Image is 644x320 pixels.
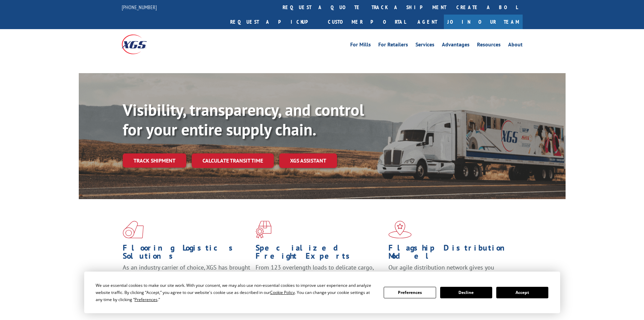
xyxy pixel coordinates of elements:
h1: Flagship Distribution Model [388,244,516,263]
span: As an industry carrier of choice, XGS has brought innovation and dedication to flooring logistics... [123,263,250,287]
button: Preferences [384,287,436,298]
img: xgs-icon-flagship-distribution-model-red [388,221,412,238]
a: About [508,42,523,49]
p: From 123 overlength loads to delicate cargo, our experienced staff knows the best way to move you... [256,263,383,294]
button: Accept [496,287,548,298]
span: Our agile distribution network gives you nationwide inventory management on demand. [388,263,513,279]
a: Request a pickup [225,15,323,29]
a: Join Our Team [444,15,523,29]
h1: Specialized Freight Experts [256,244,383,263]
a: Advantages [442,42,470,49]
img: xgs-icon-focused-on-flooring-red [256,221,271,238]
div: Cookie Consent Prompt [84,272,560,313]
a: Calculate transit time [192,153,274,168]
a: Customer Portal [323,15,411,29]
div: We use essential cookies to make our site work. With your consent, we may also use non-essential ... [96,282,376,303]
span: Preferences [135,297,158,302]
a: For Retailers [378,42,408,49]
b: Visibility, transparency, and control for your entire supply chain. [123,99,364,140]
a: Agent [411,15,444,29]
h1: Flooring Logistics Solutions [123,244,251,263]
img: xgs-icon-total-supply-chain-intelligence-red [123,221,144,238]
a: Services [415,42,434,49]
a: For Mills [350,42,371,49]
a: [PHONE_NUMBER] [122,4,157,10]
a: Track shipment [123,153,186,168]
button: Decline [440,287,492,298]
a: XGS ASSISTANT [279,153,337,168]
span: Cookie Policy [270,290,295,295]
a: Resources [477,42,501,49]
